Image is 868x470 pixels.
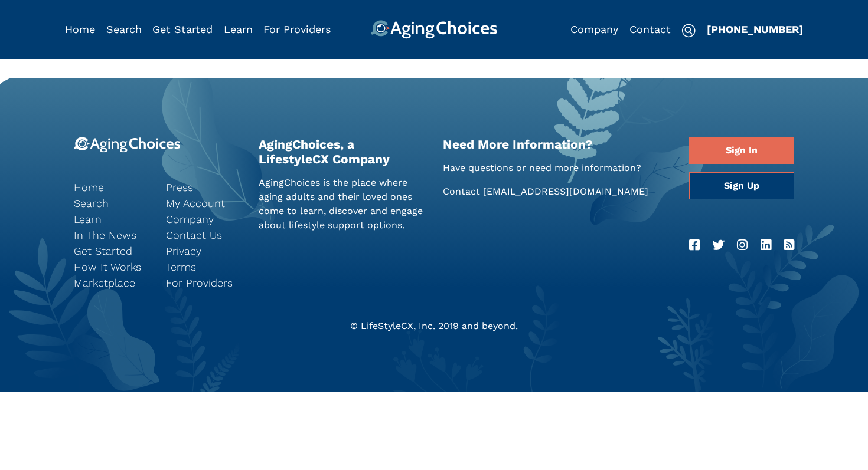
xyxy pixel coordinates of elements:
a: In The News [74,227,148,243]
h2: Need More Information? [443,137,671,152]
a: LinkedIn [761,236,771,255]
p: Contact [443,185,671,199]
a: Get Started [74,243,148,259]
a: Contact [629,23,671,35]
a: For Providers [263,23,331,35]
a: How It Works [74,259,148,275]
a: [PHONE_NUMBER] [707,23,803,35]
img: 9-logo.svg [74,137,181,153]
a: Instagram [737,236,748,255]
a: My Account [166,195,240,211]
a: Home [65,23,95,35]
a: Home [74,179,148,195]
a: Privacy [166,243,240,259]
p: AgingChoices is the place where aging adults and their loved ones come to learn, discover and eng... [259,176,426,232]
a: Terms [166,259,240,275]
a: Contact Us [166,227,240,243]
a: Press [166,179,240,195]
div: Popover trigger [106,20,142,39]
a: For Providers [166,275,240,291]
a: RSS Feed [784,236,794,255]
a: Learn [224,23,253,35]
a: Learn [74,211,148,227]
a: Facebook [689,236,700,255]
p: Have questions or need more information? [443,161,671,175]
a: Sign Up [689,172,794,199]
a: Search [106,23,142,35]
a: Twitter [712,236,725,255]
h2: AgingChoices, a LifestyleCX Company [259,137,426,166]
a: Sign In [689,137,794,164]
a: Company [166,211,240,227]
a: [EMAIL_ADDRESS][DOMAIN_NAME] [483,186,648,197]
div: © LifeStyleCX, Inc. 2019 and beyond. [65,319,803,333]
img: search-icon.svg [681,24,696,38]
a: Get Started [152,23,213,35]
a: Marketplace [74,275,148,291]
a: Search [74,195,148,211]
a: Company [570,23,618,35]
img: AgingChoices [371,20,497,39]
